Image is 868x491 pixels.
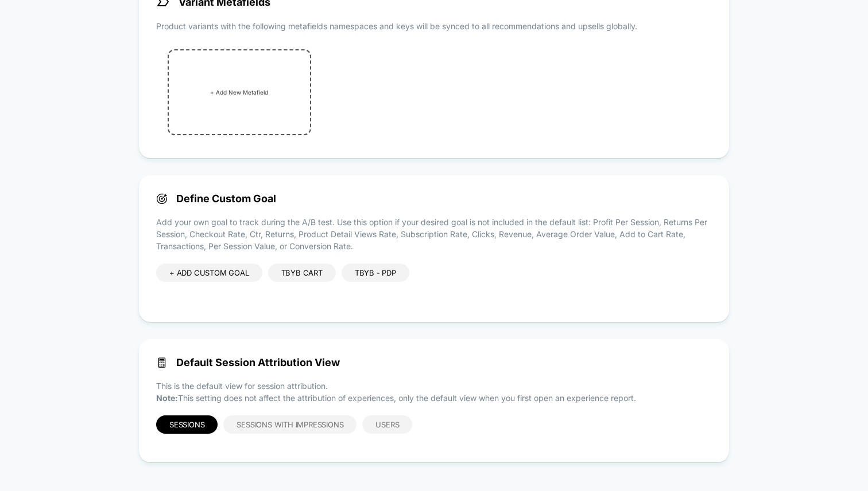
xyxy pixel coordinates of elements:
div: + Add New Metafield [168,49,311,135]
span: Define Custom Goal [156,193,712,205]
p: Product variants with the following metafields namespaces and keys will be synced to all recommen... [156,20,712,32]
div: TBYB Cart [268,264,336,282]
div: + ADD CUSTOM GOAL [156,264,262,282]
span: Sessions with Impressions [237,420,343,429]
span: Default Session Attribution View [156,356,712,368]
span: Users [375,420,399,429]
p: Add your own goal to track during the A/B test. Use this option if your desired goal is not inclu... [156,216,712,252]
div: TBYB - PDP [342,264,409,282]
span: Sessions [169,420,204,429]
strong: Note: [156,393,178,403]
p: This is the default view for session attribution. This setting does not affect the attribution of... [156,380,712,404]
